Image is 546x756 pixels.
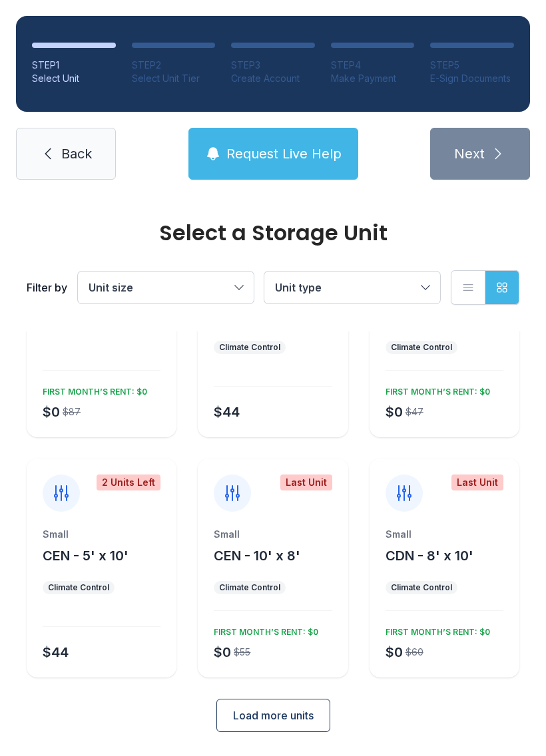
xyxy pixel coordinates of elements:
[386,528,503,541] div: Small
[331,59,415,72] div: STEP 4
[43,403,60,421] div: $0
[430,59,514,72] div: STEP 5
[97,474,160,490] div: 2 Units Left
[214,643,231,661] div: $0
[214,548,300,564] span: CEN - 10' x 8'
[386,546,473,565] button: CDN - 8' x 10'
[89,281,133,294] span: Unit size
[380,381,490,397] div: FIRST MONTH’S RENT: $0
[214,403,240,421] div: $44
[32,59,116,72] div: STEP 1
[43,528,160,541] div: Small
[208,622,318,638] div: FIRST MONTH’S RENT: $0
[264,272,440,303] button: Unit type
[219,582,280,593] div: Climate Control
[27,222,519,244] div: Select a Storage Unit
[386,548,473,564] span: CDN - 8' x 10'
[451,474,503,490] div: Last Unit
[43,643,69,661] div: $44
[231,72,315,85] div: Create Account
[275,281,322,294] span: Unit type
[214,546,300,565] button: CEN - 10' x 8'
[61,144,92,163] span: Back
[233,707,314,723] span: Load more units
[406,646,423,659] div: $60
[231,59,315,72] div: STEP 3
[43,546,129,565] button: CEN - 5' x 10'
[280,474,332,490] div: Last Unit
[43,548,129,564] span: CEN - 5' x 10'
[48,582,109,593] div: Climate Control
[454,144,485,163] span: Next
[63,405,81,419] div: $87
[214,528,332,541] div: Small
[132,72,216,85] div: Select Unit Tier
[391,342,452,353] div: Climate Control
[430,72,514,85] div: E-Sign Documents
[386,403,403,421] div: $0
[406,405,423,419] div: $47
[380,622,490,638] div: FIRST MONTH’S RENT: $0
[132,59,216,72] div: STEP 2
[32,72,116,85] div: Select Unit
[391,582,452,593] div: Climate Control
[226,144,342,163] span: Request Live Help
[219,342,280,353] div: Climate Control
[386,643,403,661] div: $0
[37,381,147,397] div: FIRST MONTH’S RENT: $0
[331,72,415,85] div: Make Payment
[78,272,254,303] button: Unit size
[234,646,250,659] div: $55
[27,280,67,295] div: Filter by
